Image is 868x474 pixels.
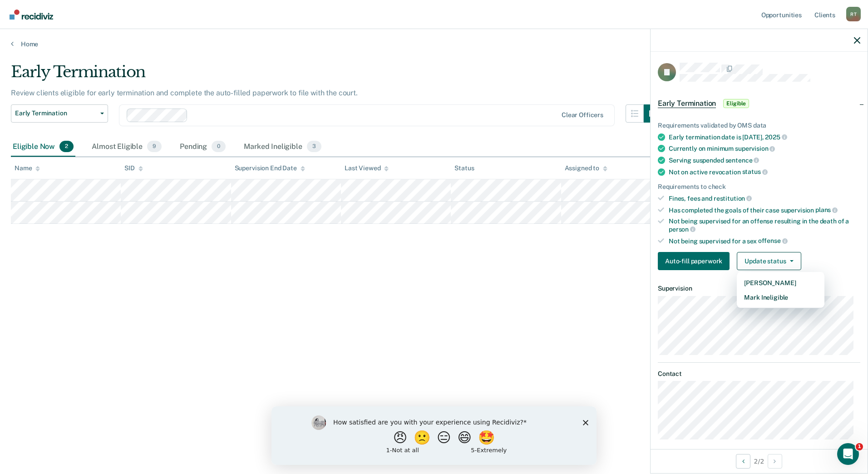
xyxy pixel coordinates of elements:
span: 2 [59,141,74,153]
div: Marked Ineligible [242,137,323,157]
span: 3 [307,141,321,153]
div: Requirements to check [658,183,860,191]
div: Not on active revocation [669,168,860,176]
span: supervision [735,145,775,152]
div: Has completed the goals of their case supervision [669,206,860,214]
div: Last Viewed [345,164,389,172]
div: Not being supervised for a sex [669,237,860,245]
span: Eligible [723,99,749,108]
span: restitution [714,195,752,202]
div: Currently on minimum [669,144,860,153]
button: Previous Opportunity [736,454,750,469]
a: Home [11,40,857,48]
button: Profile dropdown button [846,7,861,21]
div: 2 / 2 [651,449,868,473]
img: Recidiviz [10,10,53,20]
a: Navigate to form link [658,252,733,270]
div: Name [15,164,40,172]
button: Auto-fill paperwork [658,252,730,270]
iframe: Intercom live chat [837,443,859,465]
div: SID [124,164,143,172]
span: person [669,226,695,233]
button: Mark Ineligible [737,290,824,305]
button: Update status [737,252,801,270]
div: Pending [178,137,227,157]
div: R T [846,7,861,21]
div: Early TerminationEligible [651,89,868,118]
span: Early Termination [658,99,716,108]
div: Almost Eligible [90,137,163,157]
span: sentence [725,157,759,164]
div: Not being supervised for an offense resulting in the death of a [669,217,860,233]
div: Early termination date is [DATE], [669,133,860,141]
span: offense [758,237,788,244]
div: Serving suspended [669,156,860,164]
div: Status [454,164,474,172]
span: 9 [147,141,162,153]
dt: Contact [658,370,860,378]
dt: Supervision [658,285,860,292]
div: Assigned to [565,164,607,172]
button: [PERSON_NAME] [737,276,824,290]
iframe: Survey by Kim from Recidiviz [271,406,597,465]
span: 1 [856,443,863,450]
div: Clear officers [562,111,603,119]
div: Fines, fees and [669,194,860,202]
div: Requirements validated by OMS data [658,122,860,129]
div: Supervision End Date [235,164,305,172]
span: plans [815,206,838,213]
span: status [742,168,768,175]
span: 0 [212,141,226,153]
button: Next Opportunity [768,454,782,469]
div: Early Termination [11,63,662,89]
span: Early Termination [15,109,97,117]
p: Review clients eligible for early termination and complete the auto-filled paperwork to file with... [11,89,358,97]
div: Eligible Now [11,137,75,157]
span: 2025 [765,133,787,141]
